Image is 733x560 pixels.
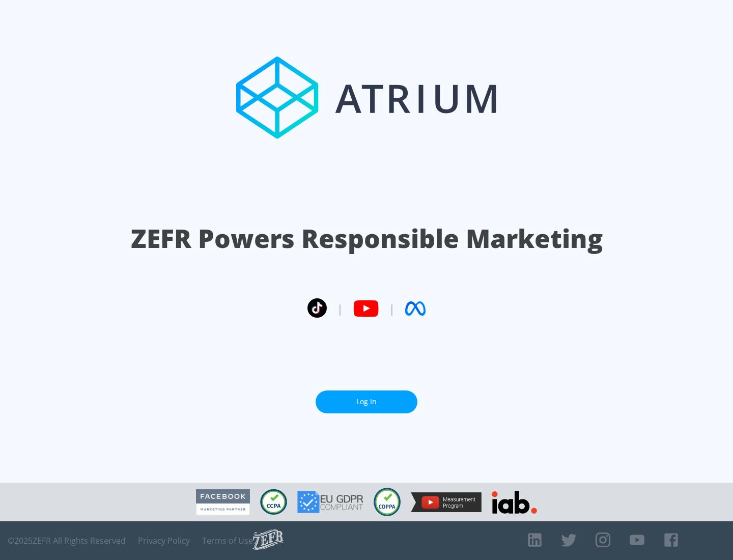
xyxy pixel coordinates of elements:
img: CCPA Compliant [260,489,287,515]
img: COPPA Compliant [374,488,401,516]
img: YouTube Measurement Program [411,492,482,512]
span: | [337,301,343,316]
img: Facebook Marketing Partner [196,489,250,515]
h1: ZEFR Powers Responsible Marketing [131,221,603,256]
span: © 2025 ZEFR All Rights Reserved [8,536,126,546]
span: | [389,301,395,316]
a: Log In [316,390,417,413]
img: GDPR Compliant [297,491,363,513]
a: Privacy Policy [138,536,190,546]
a: Terms of Use [202,536,253,546]
img: IAB [492,491,537,514]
